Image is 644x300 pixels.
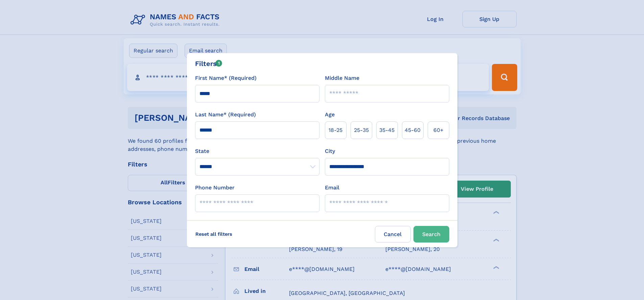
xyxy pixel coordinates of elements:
[379,126,395,134] span: 35‑45
[405,126,421,134] span: 45‑60
[433,126,444,134] span: 60+
[325,184,339,192] label: Email
[195,74,257,82] label: First Name* (Required)
[329,126,342,134] span: 18‑25
[325,74,359,82] label: Middle Name
[325,147,335,155] label: City
[191,226,237,242] label: Reset all filters
[325,111,335,119] label: Age
[195,184,235,192] label: Phone Number
[354,126,369,134] span: 25‑35
[195,147,319,155] label: State
[195,59,222,69] div: Filters
[375,226,411,243] label: Cancel
[195,111,256,119] label: Last Name* (Required)
[413,226,449,243] button: Search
